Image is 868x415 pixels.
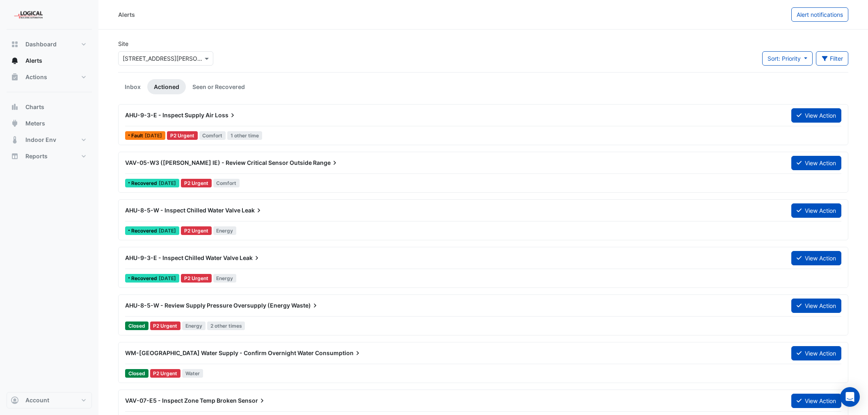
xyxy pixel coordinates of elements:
span: Loss [215,111,237,119]
span: Meters [25,119,45,128]
span: 2 other times [207,322,245,330]
button: Charts [7,99,92,115]
span: Waste) [291,301,319,310]
span: Leak [242,206,263,214]
button: Actions [7,69,92,85]
button: Filter [816,51,849,66]
div: P2 Urgent [167,131,198,140]
span: Consumption [315,349,362,357]
app-icon: Actions [11,73,19,81]
div: P2 Urgent [181,274,212,283]
app-icon: Dashboard [11,40,19,48]
a: Seen or Recovered [186,79,251,94]
div: P2 Urgent [181,179,212,187]
app-icon: Meters [11,119,19,128]
span: AHU-8-5-W - Review Supply Pressure Oversupply (Energy [125,302,290,309]
span: Comfort [213,179,240,187]
button: Reports [7,148,92,164]
span: Recovered [131,181,159,186]
span: Recovered [131,276,159,281]
span: 1 other time [227,131,262,140]
span: Energy [213,226,237,235]
span: Leak [240,254,261,262]
span: Comfort [199,131,226,140]
span: Sort: Priority [767,55,801,62]
button: Meters [7,115,92,132]
span: Reports [25,152,48,160]
span: Account [25,396,49,404]
img: Company Logo [10,7,47,23]
app-icon: Indoor Env [11,136,19,144]
div: Alerts [118,10,135,19]
div: Open Intercom Messenger [840,387,860,407]
span: Energy [213,274,237,283]
span: Indoor Env [25,136,56,144]
app-icon: Charts [11,103,19,111]
span: Thu 19-Jun-2025 12:45 AEST [159,180,176,186]
span: AHU-8-5-W - Inspect Chilled Water Valve [125,207,240,214]
app-icon: Alerts [11,57,19,65]
button: Dashboard [7,36,92,52]
button: Sort: Priority [762,51,813,66]
button: Alert notifications [791,7,848,22]
button: Alerts [7,52,92,69]
button: View Action [791,156,841,170]
span: VAV-07-E5 - Inspect Zone Temp Broken [125,397,237,404]
label: Site [118,39,128,48]
span: AHU-9-3-E - Inspect Supply Air [125,112,214,119]
button: Account [7,392,92,408]
span: Water [182,369,203,378]
span: Sensor [238,397,266,405]
span: Charts [25,103,44,111]
div: P2 Urgent [150,369,181,378]
span: AHU-9-3-E - Inspect Chilled Water Valve [125,254,238,261]
span: Range [313,159,339,167]
span: Actions [25,73,47,81]
span: Closed [125,322,148,330]
app-icon: Reports [11,152,19,160]
a: Actioned [147,79,186,94]
span: VAV-05-W3 ([PERSON_NAME] IE) - Review Critical Sensor Outside [125,159,312,166]
button: View Action [791,251,841,265]
span: Fault [131,133,145,138]
button: Indoor Env [7,132,92,148]
div: P2 Urgent [181,226,212,235]
span: Dashboard [25,40,57,48]
span: Fri 17-Jan-2025 17:45 AEDT [159,275,176,281]
button: View Action [791,108,841,123]
span: Recovered [131,228,159,233]
button: View Action [791,203,841,218]
button: View Action [791,346,841,360]
span: Mon 11-Aug-2025 09:00 AEST [145,132,162,139]
a: Inbox [118,79,147,94]
div: P2 Urgent [150,322,181,330]
span: WM-[GEOGRAPHIC_DATA] Water Supply - Confirm Overnight Water [125,349,314,356]
button: View Action [791,299,841,313]
button: View Action [791,394,841,408]
span: Thu 15-May-2025 09:00 AEST [159,228,176,234]
span: Energy [182,322,206,330]
span: Alert notifications [797,11,843,18]
span: Closed [125,369,148,378]
span: Alerts [25,57,42,65]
